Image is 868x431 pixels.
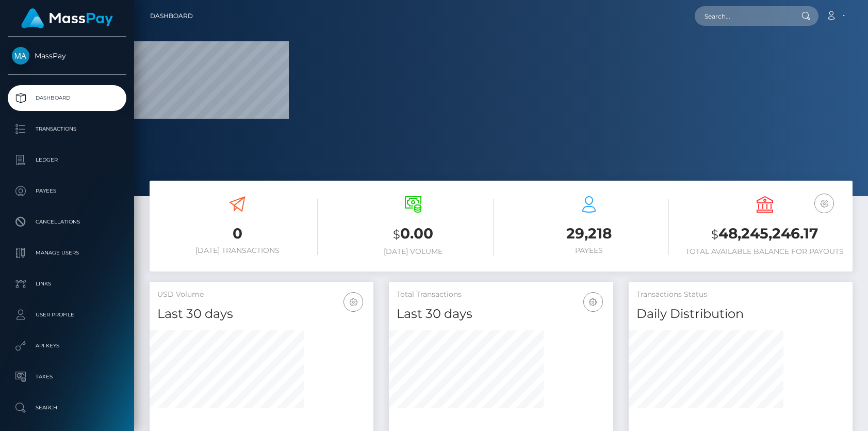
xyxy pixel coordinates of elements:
p: Cancellations [12,214,122,230]
p: Transactions [12,121,122,137]
p: Dashboard [12,90,122,106]
h3: 29,218 [509,224,669,244]
a: Dashboard [150,5,193,27]
a: Links [8,271,126,297]
p: Taxes [12,369,122,385]
h6: Total Available Balance for Payouts [684,247,845,256]
small: $ [711,227,718,242]
h4: Daily Distribution [636,305,845,323]
span: MassPay [8,51,126,60]
a: User Profile [8,302,126,328]
p: Links [12,276,122,292]
p: Manage Users [12,245,122,261]
img: MassPay [12,47,29,65]
a: Taxes [8,364,126,390]
p: Payees [12,183,122,199]
a: Transactions [8,116,126,142]
h6: [DATE] Volume [333,247,494,256]
a: Payees [8,178,126,204]
h5: USD Volume [157,290,366,300]
p: User Profile [12,307,122,323]
a: Cancellations [8,209,126,235]
p: Search [12,400,122,416]
h4: Last 30 days [157,305,366,323]
h3: 0 [157,224,318,244]
p: Ledger [12,152,122,168]
h5: Total Transactions [397,290,605,300]
img: MassPay Logo [21,8,113,28]
h4: Last 30 days [397,305,605,323]
h6: Payees [509,246,669,255]
a: Dashboard [8,85,126,111]
p: API Keys [12,338,122,354]
a: API Keys [8,333,126,359]
a: Search [8,395,126,421]
input: Search... [695,6,792,26]
a: Manage Users [8,240,126,266]
h3: 0.00 [333,224,494,245]
small: $ [393,227,400,242]
h6: [DATE] Transactions [157,246,318,255]
a: Ledger [8,147,126,173]
h5: Transactions Status [636,290,845,300]
h3: 48,245,246.17 [684,224,845,245]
